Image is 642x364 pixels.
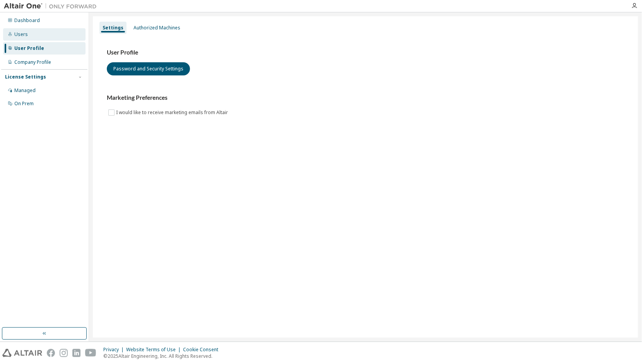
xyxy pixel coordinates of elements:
[72,349,80,357] img: linkedin.svg
[107,49,624,56] h3: User Profile
[116,108,229,117] label: I would like to receive marketing emails from Altair
[183,347,223,353] div: Cookie Consent
[126,347,183,353] div: Website Terms of Use
[14,87,36,94] div: Managed
[107,62,190,75] button: Password and Security Settings
[14,59,51,65] div: Company Profile
[85,349,96,357] img: youtube.svg
[2,349,42,357] img: altair_logo.svg
[14,45,44,51] div: User Profile
[14,101,34,107] div: On Prem
[14,17,40,24] div: Dashboard
[107,94,624,102] h3: Marketing Preferences
[103,353,223,359] p: © 2025 Altair Engineering, Inc. All Rights Reserved.
[47,349,55,357] img: facebook.svg
[4,2,101,10] img: Altair One
[103,25,123,31] div: Settings
[5,74,46,80] div: License Settings
[14,31,28,38] div: Users
[103,347,126,353] div: Privacy
[134,25,180,31] div: Authorized Machines
[60,349,68,357] img: instagram.svg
